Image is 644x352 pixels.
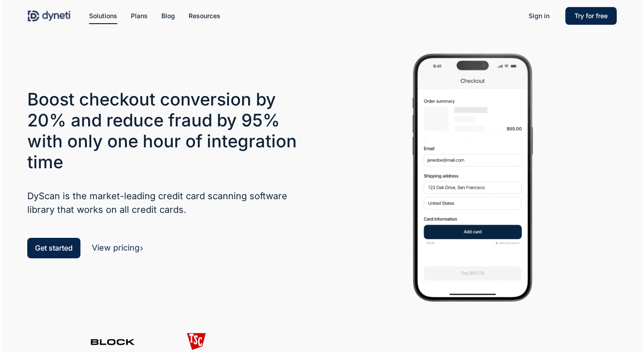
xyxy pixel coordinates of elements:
span: Resources [189,12,220,20]
a: Try for free [565,11,617,21]
h3: Boost checkout conversion by 20% and reduce fraud by 95% with only one hour of integration time [27,89,302,172]
span: Sign in [529,12,549,20]
a: Plans [131,11,148,21]
a: Resources [189,11,220,21]
span: Get started [35,243,73,252]
a: View pricing [92,243,144,252]
a: Solutions [89,11,117,21]
a: Get started [27,238,80,259]
span: Plans [131,12,148,20]
span: Solutions [89,12,117,20]
h5: DyScan is the market-leading credit card scanning software library that works on all credit cards. [27,189,302,216]
span: Try for free [574,12,608,20]
img: client [75,329,150,352]
span: Blog [161,12,175,20]
a: Sign in [519,9,559,23]
a: Blog [161,11,175,21]
img: client [159,329,234,352]
img: Dyneti Technologies [27,9,71,23]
